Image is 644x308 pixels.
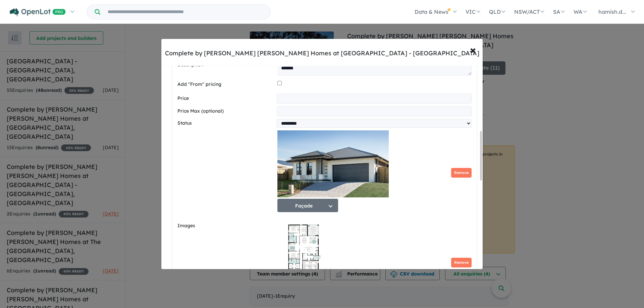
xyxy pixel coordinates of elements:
[177,80,275,88] label: Add "From" pricing
[277,130,389,197] img: Complete by McDonald Jones Homes at Waterford Estate - Chisholm - Lot 3917 Façade
[10,8,66,16] img: Openlot PRO Logo White
[177,222,275,230] label: Images
[598,8,626,15] span: hamish.d...
[451,258,472,267] button: Remove
[177,119,274,127] label: Status
[470,43,476,57] span: ×
[277,199,338,212] button: Façade
[451,168,472,178] button: Remove
[102,5,269,19] input: Try estate name, suburb, builder or developer
[177,107,274,115] label: Price Max (optional)
[165,49,479,58] div: Complete by [PERSON_NAME] [PERSON_NAME] Homes at [GEOGRAPHIC_DATA] - [GEOGRAPHIC_DATA]
[177,95,274,103] label: Price
[277,220,330,287] img: Complete by McDonald Jones Homes at Waterford Estate - Chisholm - Lot 3917 Floorplan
